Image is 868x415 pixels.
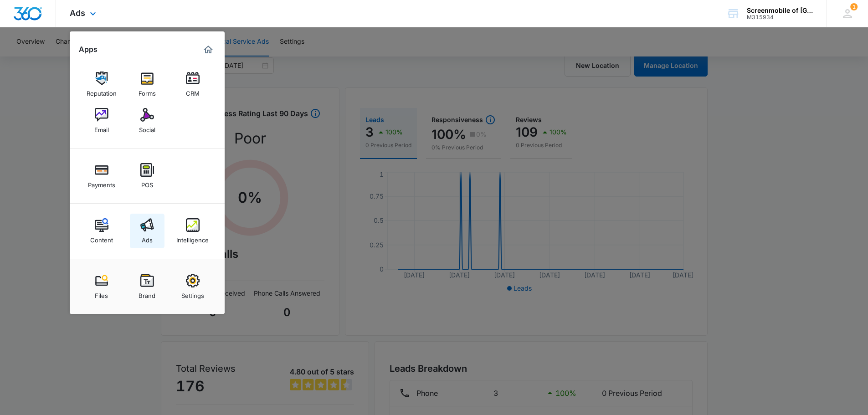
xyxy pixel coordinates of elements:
a: Brand [130,269,164,304]
span: 1 [850,3,858,10]
span: Ads [70,8,85,18]
div: Files [95,287,108,299]
a: POS [130,159,164,193]
div: Settings [181,287,204,299]
div: notifications count [850,3,858,10]
h2: Apps [79,45,98,54]
a: CRM [175,67,210,102]
div: Social [139,122,155,133]
div: Ads [142,232,153,244]
a: Files [84,269,119,304]
a: Email [84,103,119,138]
a: Payments [84,159,119,193]
div: CRM [186,85,200,97]
a: Social [130,103,164,138]
a: Reputation [84,67,119,102]
a: Settings [175,269,210,304]
div: account id [747,14,813,20]
div: Payments [88,177,115,189]
a: Ads [130,214,164,248]
div: Forms [139,85,156,97]
div: Content [90,232,113,244]
div: POS [141,177,153,189]
a: Marketing 360® Dashboard [201,42,216,57]
div: Brand [139,287,155,299]
div: Reputation [87,85,117,97]
a: Intelligence [175,214,210,248]
a: Forms [130,67,164,102]
div: Intelligence [176,232,209,244]
a: Content [84,214,119,248]
div: account name [747,7,813,14]
div: Email [94,122,109,133]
